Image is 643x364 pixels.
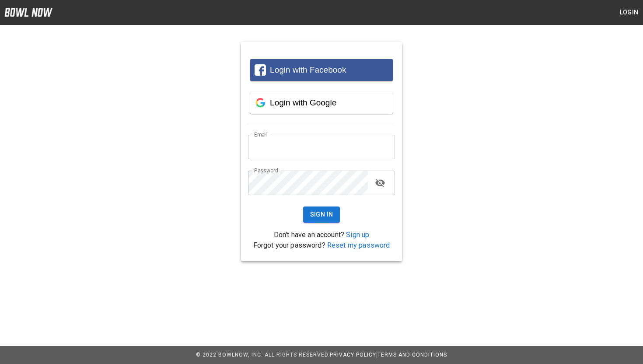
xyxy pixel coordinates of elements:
[250,92,393,114] button: Login with Google
[270,98,336,107] span: Login with Google
[327,241,390,249] a: Reset my password
[196,352,330,358] span: © 2022 BowlNow, Inc. All Rights Reserved.
[4,8,52,17] img: logo
[270,65,346,74] span: Login with Facebook
[615,4,643,21] button: Login
[248,230,395,240] p: Don't have an account?
[248,240,395,251] p: Forgot your password?
[346,231,369,239] a: Sign up
[303,206,340,223] button: Sign In
[330,352,376,358] a: Privacy Policy
[250,59,393,81] button: Login with Facebook
[371,174,389,192] button: toggle password visibility
[377,352,447,358] a: Terms and Conditions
